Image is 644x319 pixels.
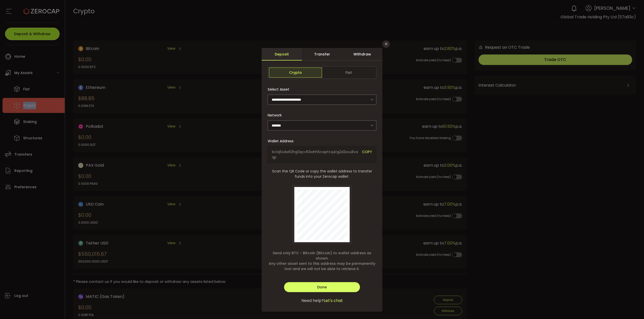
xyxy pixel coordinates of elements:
label: Network [268,113,285,118]
button: Close [382,40,390,48]
button: Done [284,282,360,292]
span: Let's chat [324,298,343,304]
div: Transfer [302,48,342,60]
div: dialog [262,48,382,312]
span: Send only BTC - Bitcoin (Bitcoin) to wallet address as shown. [268,250,376,261]
span: Crypto [269,68,322,78]
span: Any other asset sent to this address may be permanently lost and we will not be able to retrieve it. [268,261,376,272]
span: Scan the QR Code or copy the wallet address to transfer funds into your Zerocap wallet. [268,169,376,179]
span: COPY [362,149,372,160]
span: Done [317,285,327,290]
div: Withdraw [342,48,382,60]
span: bc1q5xdw63hg0qcv63whh5cwpfcq4rg2d2svu8vaqp [272,149,358,160]
label: Wallet Address [268,139,297,144]
div: Deposit [262,48,302,60]
span: Fiat [322,68,375,78]
iframe: Chat Widget [585,265,644,319]
label: Select Asset [268,87,292,92]
span: Need help? [301,298,324,304]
